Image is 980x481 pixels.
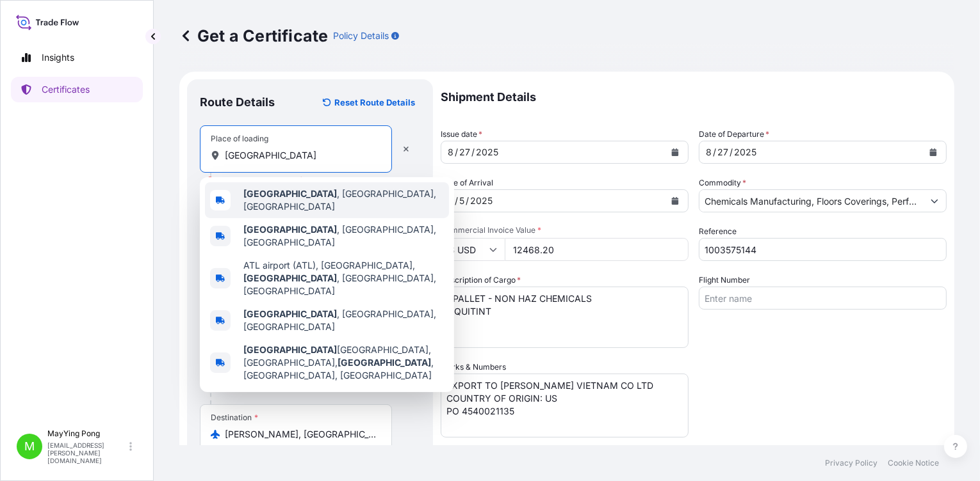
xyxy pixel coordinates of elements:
[243,224,337,235] b: [GEOGRAPHIC_DATA]
[243,223,444,249] span: , [GEOGRAPHIC_DATA], [GEOGRAPHIC_DATA]
[458,193,466,209] div: day,
[699,287,947,310] input: Enter name
[42,51,74,64] p: Insights
[243,308,444,333] span: , [GEOGRAPHIC_DATA], [GEOGRAPHIC_DATA]
[825,458,878,468] p: Privacy Policy
[42,83,90,96] p: Certificates
[730,145,733,160] div: /
[713,145,716,160] div: /
[441,177,493,189] span: Date of Arrival
[733,145,758,160] div: year,
[455,145,458,160] div: /
[211,134,268,144] div: Place of loading
[206,174,330,187] div: Please select a place of loading
[665,191,685,211] button: Calendar
[446,145,455,160] div: month,
[225,149,376,162] input: Place of loading
[243,259,444,297] span: ATL airport (ATL), [GEOGRAPHIC_DATA], , [GEOGRAPHIC_DATA], [GEOGRAPHIC_DATA]
[24,440,35,453] span: M
[225,428,376,441] input: Destination
[699,225,737,238] label: Reference
[705,145,713,160] div: month,
[716,145,730,160] div: day,
[458,145,471,160] div: day,
[243,272,337,283] b: [GEOGRAPHIC_DATA]
[665,142,685,162] button: Calendar
[441,274,521,287] label: Description of Cargo
[441,128,482,141] span: Issue date
[475,145,500,160] div: year,
[699,274,750,287] label: Flight Number
[47,441,127,464] p: [EMAIL_ADDRESS][PERSON_NAME][DOMAIN_NAME]
[505,238,689,261] input: Enter amount
[243,187,444,213] span: , [GEOGRAPHIC_DATA], [GEOGRAPHIC_DATA]
[699,189,923,212] input: Type to search commodity
[333,29,389,42] p: Policy Details
[441,225,689,235] span: Commercial Invoice Value
[243,343,444,382] span: [GEOGRAPHIC_DATA], [GEOGRAPHIC_DATA], , [GEOGRAPHIC_DATA], [GEOGRAPHIC_DATA]
[243,344,337,355] b: [GEOGRAPHIC_DATA]
[47,429,127,439] p: MayYing Pong
[466,193,469,209] div: /
[200,177,454,392] div: Show suggestions
[334,96,415,109] p: Reset Route Details
[471,145,475,160] div: /
[699,238,947,261] input: Enter booking reference
[211,413,258,423] div: Destination
[338,357,431,368] b: [GEOGRAPHIC_DATA]
[179,26,328,46] p: Get a Certificate
[455,193,458,209] div: /
[923,142,943,162] button: Calendar
[200,95,275,110] p: Route Details
[888,458,939,468] p: Cookie Notice
[243,308,337,319] b: [GEOGRAPHIC_DATA]
[441,79,947,115] p: Shipment Details
[699,177,746,189] label: Commodity
[469,193,494,209] div: year,
[243,188,337,199] b: [GEOGRAPHIC_DATA]
[923,189,946,212] button: Show suggestions
[441,361,506,374] label: Marks & Numbers
[699,128,769,141] span: Date of Departure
